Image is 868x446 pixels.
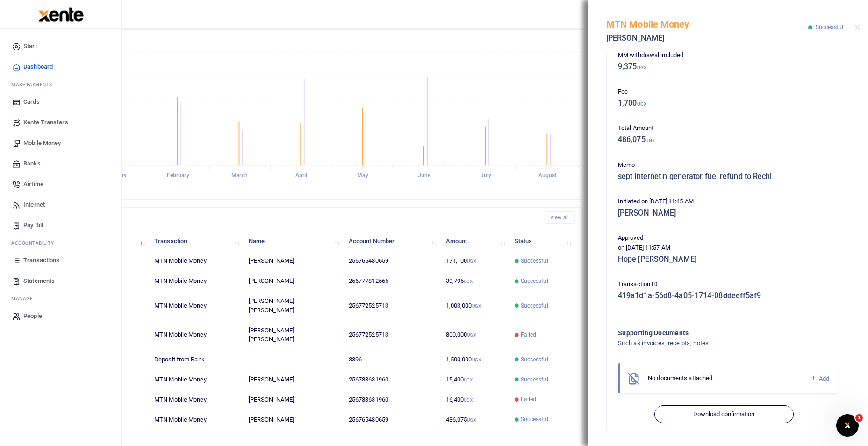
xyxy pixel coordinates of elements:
[106,173,127,179] tspan: January
[618,328,800,338] h4: Supporting Documents
[464,279,473,284] small: UGX
[149,291,244,320] td: MTN Mobile Money
[23,118,68,127] span: Xente Transfers
[618,255,838,264] h5: Hope [PERSON_NAME]
[7,271,114,291] a: Statements
[472,303,481,309] small: UGX
[149,410,244,429] td: MTN Mobile Money
[7,92,114,112] a: Cards
[618,233,838,243] p: Approved
[618,87,838,97] p: Fee
[464,377,473,382] small: UGX
[344,271,441,291] td: 256777812565
[440,320,509,349] td: 800,000
[23,311,42,321] span: People
[810,373,829,384] a: Add
[23,276,55,286] span: Statements
[816,24,843,30] span: Successful
[440,251,509,271] td: 171,100
[16,81,52,88] span: ake Payments
[7,215,114,236] a: Pay Bill
[295,173,308,179] tspan: April
[344,350,441,370] td: 3396
[37,10,84,17] a: logo-small logo-large logo-large
[7,250,114,271] a: Transactions
[23,180,43,189] span: Airtime
[7,174,114,194] a: Airtime
[521,277,548,285] span: Successful
[23,200,45,209] span: Internet
[467,417,476,423] small: UGX
[149,320,244,349] td: MTN Mobile Money
[18,239,54,246] span: countability
[467,332,476,338] small: UGX
[855,414,863,422] span: 1
[618,172,838,181] h5: sept internet n generator fuel refund to Rechl
[440,350,509,370] td: 1,500,000
[521,257,548,265] span: Successful
[149,251,244,271] td: MTN Mobile Money
[618,135,838,144] h5: 486,075
[244,389,344,410] td: [PERSON_NAME]
[472,357,481,362] small: UGX
[618,160,838,170] p: Memo
[7,194,114,215] a: Internet
[244,231,344,251] th: Name: activate to sort column ascending
[7,291,114,306] li: M
[637,101,646,107] small: UGX
[7,77,114,92] li: M
[637,65,646,70] small: UGX
[149,370,244,390] td: MTN Mobile Money
[440,271,509,291] td: 39,795
[606,19,808,30] h5: MTN Mobile Money
[344,251,441,271] td: 256765480659
[654,405,793,423] button: Download confirmation
[357,173,368,179] tspan: May
[521,375,548,384] span: Successful
[440,370,509,390] td: 15,400
[149,350,244,370] td: Deposit from Bank
[344,410,441,429] td: 256765480659
[618,209,838,218] h5: [PERSON_NAME]
[7,57,114,77] a: Dashboard
[418,173,431,179] tspan: June
[521,331,537,339] span: Failed
[149,271,244,291] td: MTN Mobile Money
[618,243,838,253] p: on [DATE] 11:57 AM
[521,395,537,403] span: Failed
[440,231,509,251] th: Amount: activate to sort column ascending
[7,306,114,326] a: People
[836,414,859,437] iframe: Intercom live chat
[244,370,344,390] td: [PERSON_NAME]
[440,291,509,320] td: 1,003,000
[618,338,800,348] h4: Such as invoices, receipts, notes
[521,302,548,310] span: Successful
[521,355,548,364] span: Successful
[481,173,491,179] tspan: July
[231,173,248,179] tspan: March
[464,397,473,403] small: UGX
[149,389,244,410] td: MTN Mobile Money
[440,410,509,429] td: 486,075
[440,389,509,410] td: 16,400
[618,197,838,207] p: Initiated on [DATE] 11:45 AM
[43,213,538,223] h4: Recent Transactions
[23,62,53,72] span: Dashboard
[854,24,861,30] button: Close
[7,133,114,153] a: Mobile Money
[344,389,441,410] td: 256783631960
[521,415,548,424] span: Successful
[618,99,838,108] h5: 1,700
[7,153,114,174] a: Banks
[167,173,189,179] tspan: February
[618,280,838,289] p: Transaction ID
[819,375,829,382] span: Add
[618,123,838,133] p: Total Amount
[344,231,441,251] th: Account Number: activate to sort column ascending
[244,271,344,291] td: [PERSON_NAME]
[606,34,808,43] h5: [PERSON_NAME]
[23,42,37,51] span: Start
[618,62,838,72] h5: 9,375
[648,374,712,381] span: No documents attached
[23,256,59,265] span: Transactions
